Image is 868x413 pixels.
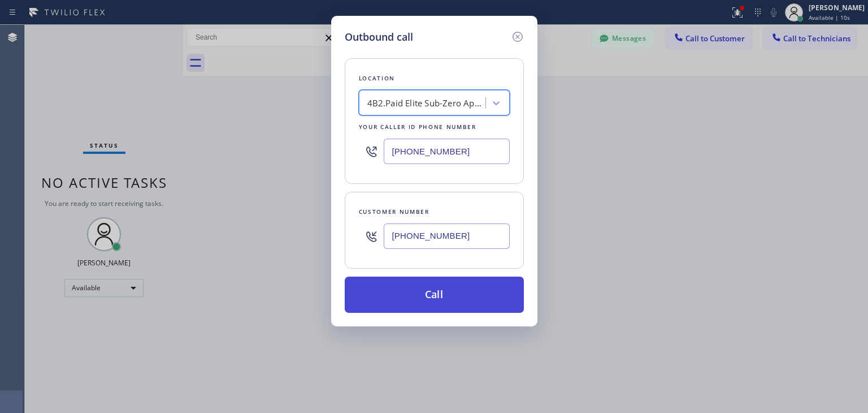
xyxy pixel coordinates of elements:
[367,97,486,110] div: 4B2.Paid Elite Sub-Zero Appliance Repair ([GEOGRAPHIC_DATA], Google Ads)
[345,277,524,313] button: Call
[359,206,510,218] div: Customer number
[359,121,510,133] div: Your caller id phone number
[359,72,510,84] div: Location
[384,139,510,164] input: (123) 456-7890
[345,29,413,45] h5: Outbound call
[384,223,510,249] input: (123) 456-7890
